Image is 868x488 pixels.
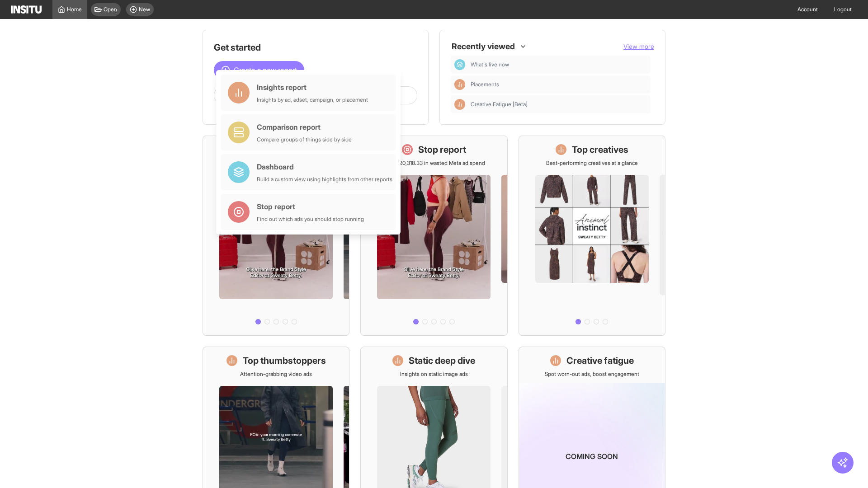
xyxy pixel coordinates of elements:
p: Best-performing creatives at a glance [546,160,638,167]
p: Attention-grabbing video ads [240,371,312,378]
span: New [139,6,150,13]
img: Logo [11,5,42,14]
h1: Stop report [418,143,466,156]
div: Dashboard [257,161,392,172]
button: Create a new report [214,61,304,79]
h1: Static deep dive [409,354,475,367]
a: What's live nowSee all active ads instantly [203,136,349,336]
span: Create a new report [234,65,297,75]
span: Open [104,6,117,13]
span: What's live now [471,61,647,68]
div: Comparison report [257,122,352,132]
h1: Top creatives [572,143,628,156]
h1: Get started [214,41,417,54]
a: Top creativesBest-performing creatives at a glance [519,136,665,336]
div: Compare groups of things side by side [257,136,352,143]
button: View more [623,42,654,51]
span: What's live now [471,61,509,68]
div: Insights report [257,82,368,93]
div: Find out which ads you should stop running [257,216,364,223]
div: Insights [454,99,465,110]
span: Placements [471,81,647,88]
p: Insights on static image ads [400,371,468,378]
span: Placements [471,81,499,88]
h1: Top thumbstoppers [243,354,326,367]
p: Save £20,318.33 in wasted Meta ad spend [383,160,485,167]
div: Stop report [257,201,364,212]
a: Stop reportSave £20,318.33 in wasted Meta ad spend [360,136,507,336]
span: Creative Fatigue [Beta] [471,101,528,108]
div: Build a custom view using highlights from other reports [257,176,392,183]
div: Dashboard [454,59,465,70]
div: Insights by ad, adset, campaign, or placement [257,96,368,103]
span: Home [67,6,82,13]
span: Creative Fatigue [Beta] [471,101,647,108]
div: Insights [454,79,465,90]
span: View more [623,42,654,50]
